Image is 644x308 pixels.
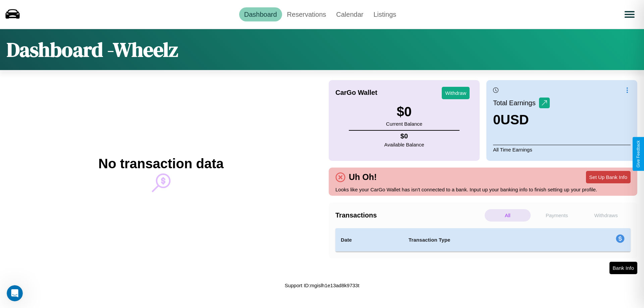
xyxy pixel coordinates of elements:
p: Looks like your CarGo Wallet has isn't connected to a bank. Input up your banking info to finish ... [335,185,631,194]
p: Total Earnings [493,97,539,109]
a: Dashboard [239,7,282,21]
h3: $ 0 [386,104,422,119]
button: Set Up Bank Info [586,171,631,183]
p: Support ID: mgislh1e13ad8k9733t [285,281,360,290]
h4: CarGo Wallet [335,89,377,97]
iframe: Intercom live chat [7,285,23,301]
a: Listings [368,7,401,21]
h4: Transaction Type [409,236,561,244]
h4: $ 0 [384,132,424,140]
p: Withdraws [583,209,629,222]
h1: Dashboard - Wheelz [7,36,178,63]
p: All [485,209,531,222]
button: Open menu [620,5,639,24]
h4: Date [341,236,398,244]
a: Calendar [331,7,368,21]
p: All Time Earnings [493,145,631,154]
h3: 0 USD [493,112,550,127]
h4: Uh Oh! [345,172,380,182]
a: Reservations [282,7,331,21]
p: Available Balance [384,140,424,149]
div: Give Feedback [636,140,641,168]
button: Bank Info [609,262,637,274]
p: Current Balance [386,119,422,128]
button: Withdraw [442,87,470,99]
h2: No transaction data [98,156,223,171]
p: Payments [534,209,580,222]
h4: Transactions [335,211,483,219]
table: simple table [335,228,631,252]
